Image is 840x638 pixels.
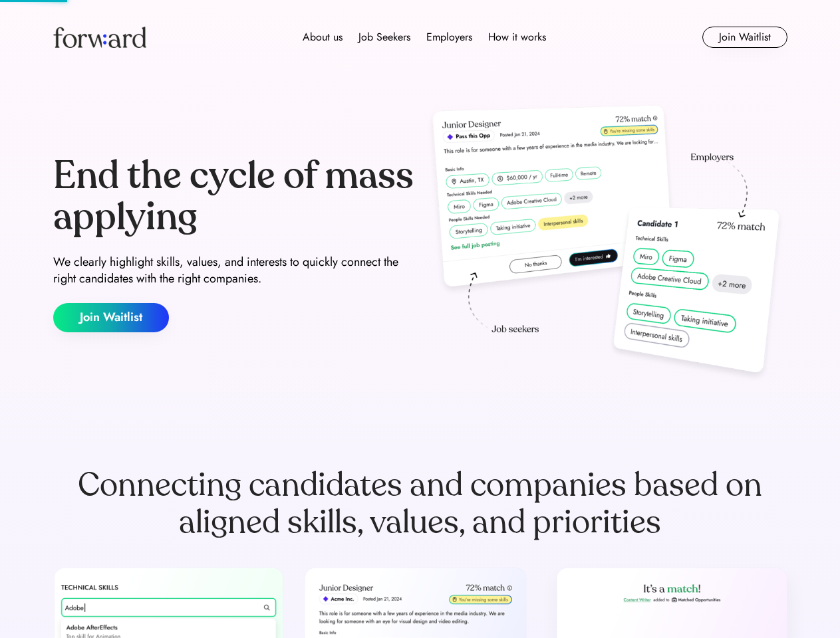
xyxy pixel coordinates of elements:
div: About us [303,29,343,45]
img: hero-image.png [426,101,787,387]
div: End the cycle of mass applying [53,156,415,237]
button: Join Waitlist [53,303,169,332]
div: Employers [426,29,472,45]
div: Job Seekers [358,29,410,45]
div: Connecting candidates and companies based on aligned skills, values, and priorities [53,467,787,541]
img: Forward logo [53,27,146,48]
div: How it works [488,29,546,45]
div: We clearly highlight skills, values, and interests to quickly connect the right candidates with t... [53,254,415,287]
button: Join Waitlist [702,27,787,48]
